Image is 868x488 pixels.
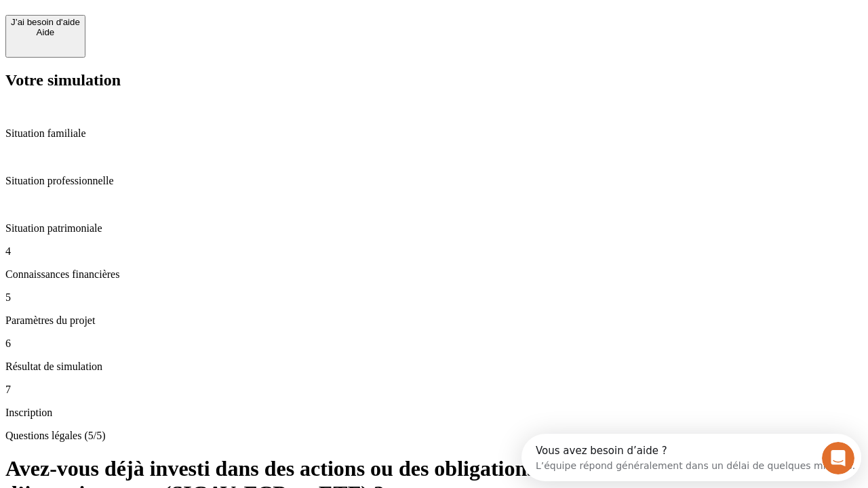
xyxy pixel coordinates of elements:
[5,407,863,419] p: Inscription
[5,384,863,396] p: 7
[14,12,334,22] div: Vous avez besoin d’aide ?
[5,245,863,258] p: 4
[11,17,80,27] div: J’ai besoin d'aide
[521,434,861,481] iframe: Intercom live chat discovery launcher
[5,268,863,281] p: Connaissances financières
[5,71,863,89] h2: Votre simulation
[5,5,374,43] div: Ouvrir le Messenger Intercom
[5,361,863,373] p: Résultat de simulation
[14,22,334,37] div: L’équipe répond généralement dans un délai de quelques minutes.
[5,15,85,58] button: J’ai besoin d'aideAide
[5,175,863,187] p: Situation professionnelle
[5,338,863,350] p: 6
[5,314,863,327] p: Paramètres du projet
[5,291,863,304] p: 5
[5,430,863,442] p: Questions légales (5/5)
[5,127,863,140] p: Situation familiale
[822,442,854,474] iframe: Intercom live chat
[5,222,863,235] p: Situation patrimoniale
[11,27,80,37] div: Aide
